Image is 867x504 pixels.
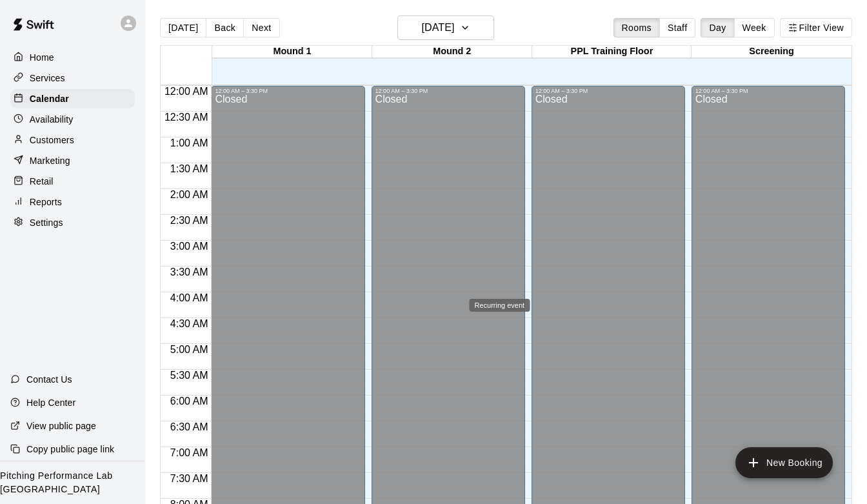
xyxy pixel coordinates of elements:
p: Calendar [30,92,69,105]
button: Next [243,18,279,37]
div: Screening [692,46,852,58]
h6: [DATE] [421,19,454,37]
a: Customers [10,130,135,150]
span: 1:30 AM [167,163,212,174]
span: 7:30 AM [167,473,212,484]
a: Home [10,48,135,67]
a: Reports [10,192,135,212]
button: Day [701,18,734,37]
a: Marketing [10,151,135,170]
a: Retail [10,172,135,191]
p: Help Center [26,396,75,409]
div: 12:00 AM – 3:30 PM [215,88,361,94]
span: 2:00 AM [167,189,212,200]
span: 4:00 AM [167,292,212,303]
p: Services [30,72,65,85]
a: Services [10,68,135,88]
div: 12:00 AM – 3:30 PM [375,88,521,94]
span: 3:30 AM [167,267,212,277]
p: Settings [30,216,63,229]
span: 5:30 AM [167,370,212,381]
a: Settings [10,213,135,232]
p: Availability [30,113,74,126]
span: 1:00 AM [167,137,212,148]
button: Back [206,18,244,37]
div: 12:00 AM – 3:30 PM [695,88,841,94]
button: add [735,447,833,478]
p: Customers [30,134,74,146]
span: 12:30 AM [161,112,212,123]
div: Mound 1 [212,46,372,58]
p: Retail [30,175,54,188]
span: 7:00 AM [167,447,212,458]
div: Recurring event [470,299,530,312]
button: Filter View [780,18,852,37]
p: Reports [30,196,62,208]
a: Availability [10,110,135,129]
button: [DATE] [160,18,206,37]
p: View public page [26,419,96,432]
button: Staff [659,18,696,37]
button: Week [734,18,775,37]
p: Home [30,51,54,64]
p: Contact Us [26,373,72,386]
span: 6:30 AM [167,421,212,432]
div: PPL Training Floor [532,46,692,58]
p: Copy public page link [26,443,114,456]
span: 3:00 AM [167,241,212,252]
span: 5:00 AM [167,344,212,355]
div: 12:00 AM – 3:30 PM [535,88,681,94]
p: Marketing [30,154,70,167]
a: Calendar [10,89,135,108]
button: Rooms [613,18,660,37]
span: 12:00 AM [161,86,212,97]
button: [DATE] [397,15,494,40]
div: Mound 2 [372,46,532,58]
span: 6:00 AM [167,396,212,407]
span: 2:30 AM [167,215,212,226]
span: 4:30 AM [167,318,212,329]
